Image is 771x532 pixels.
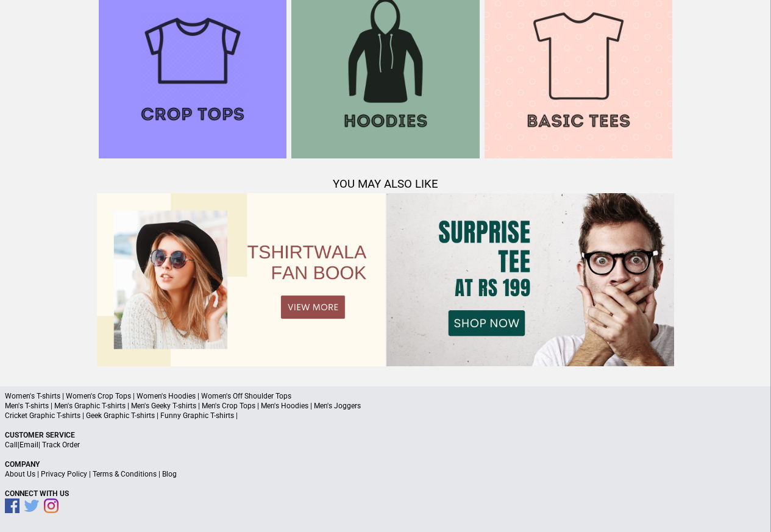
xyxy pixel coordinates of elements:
[333,177,438,191] span: YOU MAY ALSO LIKE
[20,441,38,449] a: Email
[5,441,18,449] a: Call
[5,391,766,401] p: Women's T-shirts | Women's Crop Tops | Women's Hoodies | Women's Off Shoulder Tops
[5,430,766,440] p: Customer Service
[41,470,87,478] a: Privacy Policy
[5,469,766,479] p: | | |
[5,401,766,411] p: Men's T-shirts | Men's Graphic T-shirts | Men's Geeky T-shirts | Men's Crop Tops | Men's Hoodies ...
[5,470,35,478] a: About Us
[93,470,157,478] a: Terms & Conditions
[42,441,80,449] a: Track Order
[5,489,766,498] p: Connect With Us
[5,440,766,450] p: | |
[5,411,766,420] p: Cricket Graphic T-shirts | Geek Graphic T-shirts | Funny Graphic T-shirts |
[162,470,177,478] a: Blog
[5,459,766,469] p: Company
